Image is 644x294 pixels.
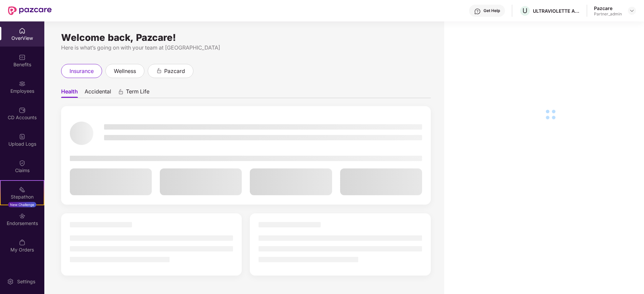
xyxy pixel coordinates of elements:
[522,7,527,15] span: U
[19,80,26,87] img: svg+xml;base64,PHN2ZyBpZD0iRW1wbG95ZWVzIiB4bWxucz0iaHR0cDovL3d3dy53My5vcmcvMjAwMC9zdmciIHdpZHRoPS...
[533,8,580,14] div: ULTRAVIOLETTE AUTOMOTIVE PRIVATE LIMITED
[19,27,26,34] img: svg+xml;base64,PHN2ZyBpZD0iSG9tZSIgeG1sbnM9Imh0dHA6Ly93d3cudzMub3JnLzIwMDAvc3ZnIiB3aWR0aD0iMjAiIG...
[61,44,431,52] div: Here is what’s going on with your team at [GEOGRAPHIC_DATA]
[19,133,26,140] img: svg+xml;base64,PHN2ZyBpZD0iVXBsb2FkX0xvZ3MiIGRhdGEtbmFtZT0iVXBsb2FkIExvZ3MiIHhtbG5zPSJodHRwOi8vd3...
[629,8,635,13] img: svg+xml;base64,PHN2ZyBpZD0iRHJvcGRvd24tMzJ4MzIiIHhtbG5zPSJodHRwOi8vd3d3LnczLm9yZy8yMDAwL3N2ZyIgd2...
[8,6,52,15] img: New Pazcare Logo
[19,107,26,114] img: svg+xml;base64,PHN2ZyBpZD0iQ0RfQWNjb3VudHMiIGRhdGEtbmFtZT0iQ0QgQWNjb3VudHMiIHhtbG5zPSJodHRwOi8vd3...
[118,89,124,95] div: animation
[19,160,26,166] img: svg+xml;base64,PHN2ZyBpZD0iQ2xhaW0iIHhtbG5zPSJodHRwOi8vd3d3LnczLm9yZy8yMDAwL3N2ZyIgd2lkdGg9IjIwIi...
[484,8,500,13] div: Get Help
[7,278,14,285] img: svg+xml;base64,PHN2ZyBpZD0iU2V0dGluZy0yMHgyMCIgeG1sbnM9Imh0dHA6Ly93d3cudzMub3JnLzIwMDAvc3ZnIiB3aW...
[85,88,111,98] span: Accidental
[114,67,136,75] span: wellness
[61,35,431,40] div: Welcome back, Pazcare!
[19,54,26,61] img: svg+xml;base64,PHN2ZyBpZD0iQmVuZWZpdHMiIHhtbG5zPSJodHRwOi8vd3d3LnczLm9yZy8yMDAwL3N2ZyIgd2lkdGg9Ij...
[126,88,149,98] span: Term Life
[8,202,36,207] div: New Challenge
[164,67,185,75] span: pazcard
[15,278,37,285] div: Settings
[1,194,44,200] div: Stepathon
[19,239,26,246] img: svg+xml;base64,PHN2ZyBpZD0iTXlfT3JkZXJzIiBkYXRhLW5hbWU9Ik15IE9yZGVycyIgeG1sbnM9Imh0dHA6Ly93d3cudz...
[70,67,94,75] span: insurance
[156,68,162,74] div: animation
[594,5,622,11] div: Pazcare
[19,186,26,193] img: svg+xml;base64,PHN2ZyB4bWxucz0iaHR0cDovL3d3dy53My5vcmcvMjAwMC9zdmciIHdpZHRoPSIyMSIgaGVpZ2h0PSIyMC...
[594,11,622,17] div: Partner_admin
[19,213,26,219] img: svg+xml;base64,PHN2ZyBpZD0iRW5kb3JzZW1lbnRzIiB4bWxucz0iaHR0cDovL3d3dy53My5vcmcvMjAwMC9zdmciIHdpZH...
[474,8,481,15] img: svg+xml;base64,PHN2ZyBpZD0iSGVscC0zMngzMiIgeG1sbnM9Imh0dHA6Ly93d3cudzMub3JnLzIwMDAvc3ZnIiB3aWR0aD...
[61,88,78,98] span: Health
